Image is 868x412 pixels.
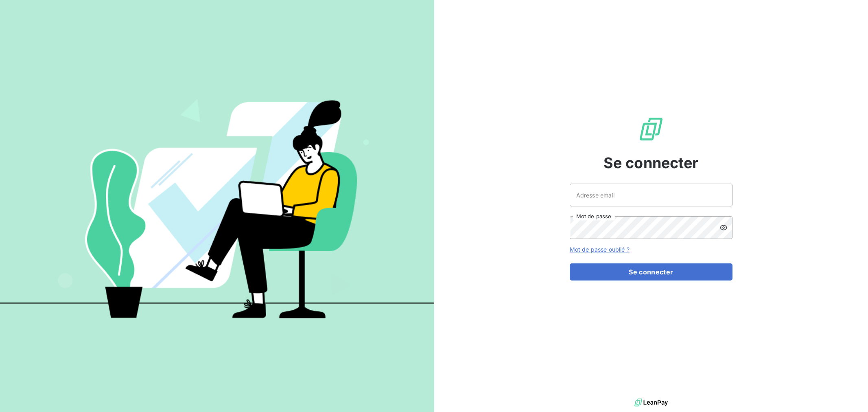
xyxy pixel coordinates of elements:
button: Se connecter [570,263,732,281]
img: Logo LeanPay [638,116,664,142]
input: placeholder [570,184,732,206]
span: Se connecter [603,152,699,174]
img: logo [634,397,668,409]
a: Mot de passe oublié ? [570,246,630,253]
